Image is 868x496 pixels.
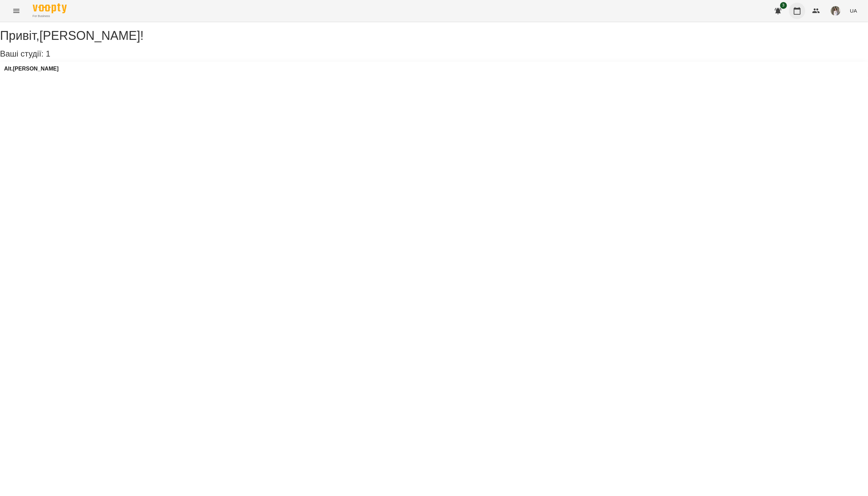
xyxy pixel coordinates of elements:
[8,3,25,19] button: Menu
[847,4,860,17] button: UA
[33,14,67,18] span: For Business
[831,6,840,16] img: 364895220a4789552a8225db6642e1db.jpeg
[46,49,50,58] span: 1
[4,66,59,72] a: Alt.[PERSON_NAME]
[33,3,67,13] img: Voopty Logo
[850,7,857,14] span: UA
[780,2,787,9] span: 3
